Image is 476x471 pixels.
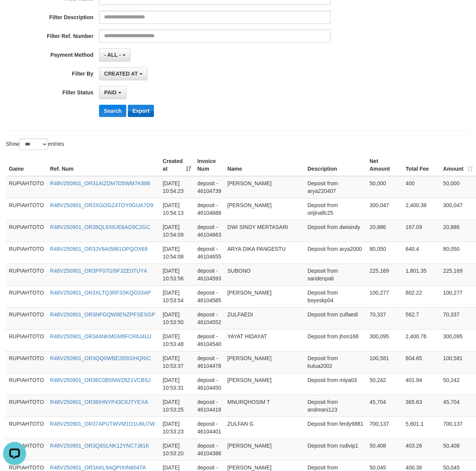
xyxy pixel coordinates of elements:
td: deposit - 46104401 [194,417,224,438]
td: [DATE] 10:53:23 [160,417,194,438]
td: deposit - 46104386 [194,438,224,460]
td: 167.09 [402,220,440,242]
td: deposit - 46104450 [194,373,224,395]
td: Deposit from jhon168 [304,329,367,351]
a: R48V250901_OR3NFGQW8ENZPFSESGP [50,311,155,318]
td: [DATE] 10:53:31 [160,373,194,395]
td: RUPIAHTOTO [6,176,47,198]
a: R48V250901_OR344NKMGM8FCR6J4UJ [50,333,151,339]
td: [DATE] 10:53:50 [160,307,194,329]
td: [PERSON_NAME] [224,285,304,307]
td: 2,400.38 [402,198,440,220]
td: 100,581 [440,351,476,373]
button: CREATED AT [99,67,147,80]
td: 50,000 [440,176,476,198]
td: 1,801.35 [402,263,440,285]
td: ZULFAEDI [224,307,304,329]
td: 70,337 [367,307,403,329]
a: R48V250901_OR3PF07GI9F3ZE0TUY4 [50,268,147,274]
td: 100,277 [440,285,476,307]
td: [DATE] 10:53:48 [160,329,194,351]
td: RUPIAHTOTO [6,285,47,307]
td: deposit - 46104593 [194,263,224,285]
td: deposit - 46104478 [194,351,224,373]
td: Deposit from boyeskp04 [304,285,367,307]
td: 50,242 [367,373,403,395]
td: 50,000 [367,176,403,198]
th: Created at: activate to sort column ascending [160,154,194,176]
button: PAID [99,86,126,99]
td: RUPIAHTOTO [6,373,47,395]
button: Export [128,105,154,117]
td: 700,137 [367,417,403,438]
th: Description [304,154,367,176]
td: deposit - 46104585 [194,285,224,307]
td: deposit - 46104418 [194,395,224,417]
a: R48V250901_OR3JV8AI5861OPQOX69 [50,246,147,252]
td: RUPIAHTOTO [6,263,47,285]
td: 300,047 [440,198,476,220]
td: RUPIAHTOTO [6,242,47,263]
td: 225,169 [367,263,403,285]
td: deposit - 46104655 [194,242,224,263]
a: R48V250901_OR3XLTQ3RFS5KQO33AP [50,290,151,296]
td: 804.65 [402,351,440,373]
span: CREATED AT [104,71,138,77]
td: 100,581 [367,351,403,373]
td: Deposit from arya2000 [304,242,367,263]
span: - ALL - [104,52,121,58]
td: 80,050 [440,242,476,263]
a: R48V250901_OR36C0B5NWZ8Z1VCBSJ [50,377,150,383]
a: R48V250901_OR31AIZDM7D5WM7K886 [50,180,150,186]
td: [DATE] 10:53:56 [160,263,194,285]
td: 225,169 [440,263,476,285]
td: [DATE] 10:54:09 [160,220,194,242]
select: Showentries [19,138,48,150]
td: MNURQHOSIM T [224,395,304,417]
td: 20,886 [367,220,403,242]
td: 2,400.76 [402,329,440,351]
label: Show entries [6,138,64,150]
th: Total Fee [402,154,440,176]
td: 100,277 [367,285,403,307]
a: R48V250901_OR3QQ0WBE265GIHQRIC [50,355,151,361]
td: [PERSON_NAME] [224,373,304,395]
td: ZULFAN G [224,417,304,438]
a: R48V250901_OR3Q8SLNK12YNC7J81K [50,443,149,449]
td: [DATE] 10:54:23 [160,176,194,198]
td: [PERSON_NAME] [224,198,304,220]
td: RUPIAHTOTO [6,395,47,417]
td: 45,704 [440,395,476,417]
td: ARYA DIKA PANGESTU [224,242,304,263]
a: R48V250901_OR38IHNYP43C6JTYEXA [50,399,148,405]
td: Deposit from arya220407 [304,176,367,198]
td: 50,408 [440,438,476,460]
td: Deposit from rudivip1 [304,438,367,460]
td: Deposit from ferdy9881 [304,417,367,438]
td: 5,601.1 [402,417,440,438]
th: Game [6,154,47,176]
td: [DATE] 10:54:08 [160,242,194,263]
td: RUPIAHTOTO [6,198,47,220]
td: 300,095 [367,329,403,351]
td: 403.26 [402,438,440,460]
td: DWI SINDY MERTASARI [224,220,304,242]
td: 70,337 [440,307,476,329]
a: R48V250901_OR3AKL9AQPIXIN6047A [50,464,146,471]
button: - ALL - [99,48,130,61]
td: 562.7 [402,307,440,329]
td: deposit - 46104552 [194,307,224,329]
td: [PERSON_NAME] [224,438,304,460]
td: RUPIAHTOTO [6,351,47,373]
td: 300,047 [367,198,403,220]
td: 802.22 [402,285,440,307]
td: Deposit from saridenpati [304,263,367,285]
span: PAID [104,89,116,96]
td: Deposit from zulfaedi [304,307,367,329]
td: 50,408 [367,438,403,460]
td: [DATE] 10:53:20 [160,438,194,460]
td: [DATE] 10:54:13 [160,198,194,220]
td: deposit - 46104663 [194,220,224,242]
td: [PERSON_NAME] [224,176,304,198]
th: Ref. Num [47,154,160,176]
